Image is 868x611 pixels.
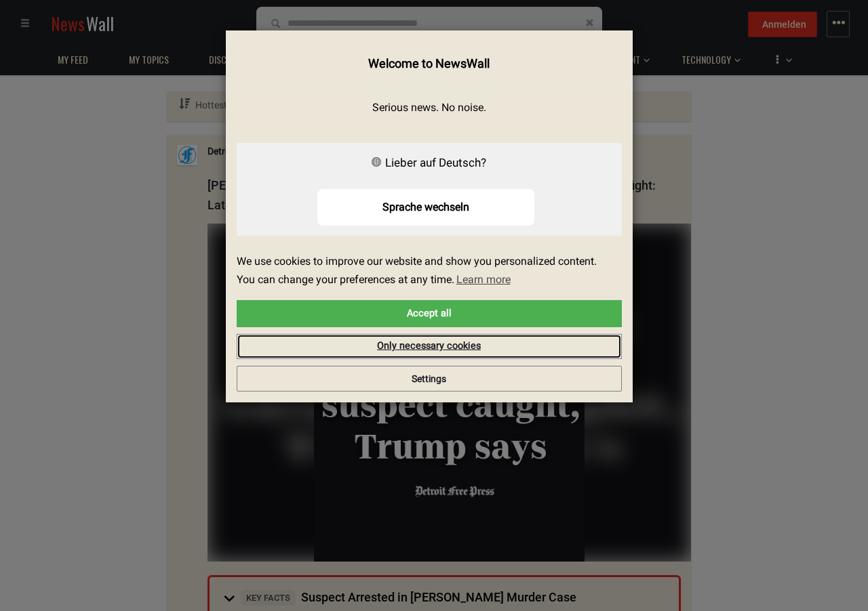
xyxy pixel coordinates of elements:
[237,334,622,360] a: deny cookies
[237,153,622,173] div: Lieber auf Deutsch?
[237,253,611,290] span: We use cookies to improve our website and show you personalized content. You can change your pref...
[454,270,513,290] a: learn more about cookies
[237,55,622,72] h4: Welcome to NewsWall
[237,100,622,116] p: Serious news. No noise.
[237,300,622,327] a: allow cookies
[237,253,622,359] div: cookieconsent
[237,366,622,392] button: Settings
[317,189,534,225] button: Sprache wechseln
